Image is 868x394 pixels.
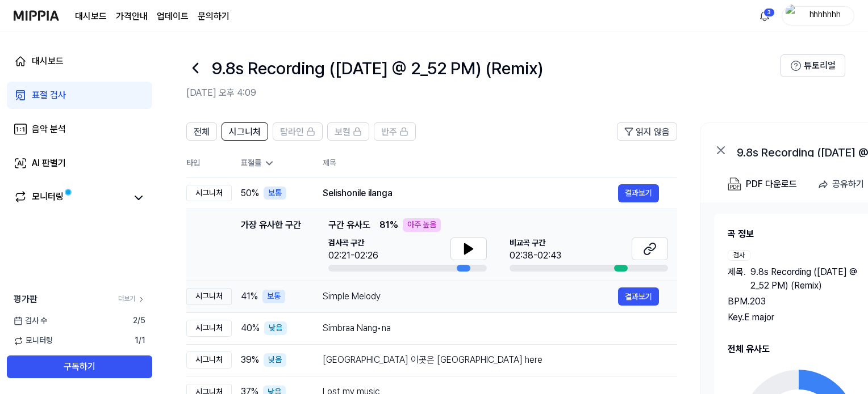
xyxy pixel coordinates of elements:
[241,321,260,335] span: 40 %
[618,287,659,306] button: 결과보기
[14,315,47,327] span: 검사 수
[728,177,741,191] img: PDF Download
[14,190,127,206] a: 모니터링
[241,218,301,272] div: 가장 유사한 구간
[157,10,189,23] a: 업데이트
[186,86,781,100] h2: [DATE] 오후 4:09
[241,290,258,303] span: 41 %
[186,185,232,202] div: 시그니처
[510,249,561,262] div: 02:38-02:43
[32,122,66,136] div: 음악 분석
[241,353,259,367] span: 39 %
[7,355,152,378] button: 구독하기
[786,5,799,27] img: profile
[617,122,677,141] button: 읽지 않음
[335,125,350,139] span: 보컬
[803,9,847,22] div: hhhhhhh
[381,125,397,139] span: 반주
[264,321,287,335] div: 낮음
[327,122,369,141] button: 보컬
[758,9,771,23] img: 알림
[32,190,64,206] div: 모니터링
[186,122,217,141] button: 전체
[262,290,285,303] div: 보통
[7,150,152,177] a: AI 판별기
[328,249,378,262] div: 02:21-02:26
[14,293,37,306] span: 평가판
[746,177,797,192] div: PDF 다운로드
[618,184,659,202] button: 결과보기
[186,150,232,177] th: 타입
[636,125,670,139] span: 읽지 않음
[241,158,304,169] div: 표절률
[728,250,750,261] div: 검사
[510,238,561,249] span: 비교곡 구간
[229,125,261,139] span: 시그니처
[186,320,232,337] div: 시그니처
[264,187,286,200] div: 보통
[14,335,53,346] span: 모니터링
[323,353,659,367] div: [GEOGRAPHIC_DATA] 이곳은 [GEOGRAPHIC_DATA] here
[781,54,845,77] button: 튜토리얼
[32,156,66,170] div: AI 판별기
[725,173,799,196] button: PDF 다운로드
[328,238,378,249] span: 검사곡 구간
[186,288,232,305] div: 시그니처
[222,122,268,141] button: 시그니처
[323,187,618,200] div: Selishonile ilanga
[280,125,304,139] span: 탑라인
[264,353,286,367] div: 낮음
[32,54,64,68] div: 대시보드
[116,10,148,23] a: 가격안내
[211,56,543,80] h1: 9.8s Recording (Sep 10 @ 2_52 PM) (Remix)
[323,150,677,177] th: 제목
[7,116,152,143] a: 음악 분석
[198,10,229,23] a: 문의하기
[374,122,416,141] button: 반주
[323,290,618,303] div: Simple Melody
[186,351,232,368] div: 시그니처
[7,48,152,75] a: 대시보드
[832,177,864,192] div: 공유하기
[403,218,441,232] div: 아주 높음
[241,187,259,200] span: 50 %
[728,265,746,293] span: 제목 .
[118,294,145,304] a: 더보기
[323,321,659,335] div: Simbraa Nang•na
[328,218,370,232] span: 구간 유사도
[7,82,152,109] a: 표절 검사
[273,122,323,141] button: 탑라인
[135,335,145,346] span: 1 / 1
[133,315,145,327] span: 2 / 5
[32,88,66,102] div: 표절 검사
[782,6,854,26] button: profilehhhhhhh
[763,8,775,17] div: 3
[75,10,107,23] a: 대시보드
[379,218,398,232] span: 81 %
[194,125,210,139] span: 전체
[756,7,774,25] button: 알림3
